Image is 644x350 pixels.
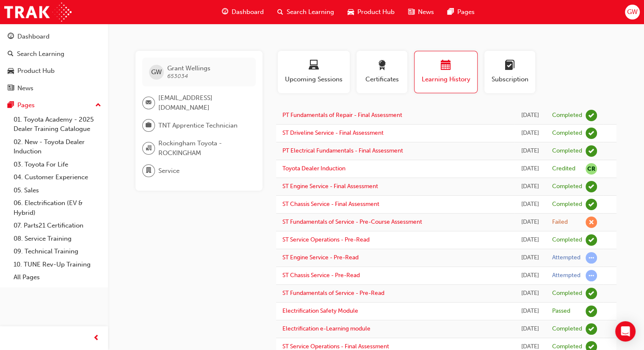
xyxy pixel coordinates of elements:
span: News [418,7,434,17]
span: up-icon [95,100,101,111]
span: Pages [457,7,475,17]
span: learningRecordVerb_ATTEMPT-icon [586,252,597,264]
button: GW [625,5,640,19]
a: 07. Parts21 Certification [10,219,105,232]
span: TNT Apprentice Technician [158,121,238,131]
a: Product Hub [3,63,105,79]
a: 02. New - Toyota Dealer Induction [10,136,105,158]
div: Mon Jul 15 2024 15:14:17 GMT+0800 (Australian Western Standard Time) [521,271,539,281]
span: Service [158,166,180,176]
span: learningplan-icon [505,60,515,72]
img: Trak [4,3,72,22]
span: learningRecordVerb_FAIL-icon [586,217,597,228]
a: Toyota Dealer Induction [282,165,345,172]
span: briefcase-icon [146,120,152,131]
div: Attempted [552,272,580,280]
span: news-icon [408,7,415,17]
a: ST Chassis Service - Final Assessment [282,200,379,208]
a: 08. Service Training [10,232,105,245]
a: Electrification e-Learning module [282,325,370,332]
div: Mon May 12 2025 10:00:00 GMT+0800 (Australian Western Standard Time) [521,111,539,120]
span: search-icon [277,7,283,17]
span: award-icon [377,60,387,72]
span: learningRecordVerb_COMPLETE-icon [586,199,597,210]
span: [EMAIL_ADDRESS][DOMAIN_NAME] [158,93,249,112]
div: Pages [17,100,35,110]
a: search-iconSearch Learning [271,3,341,21]
span: pages-icon [448,7,454,17]
span: learningRecordVerb_PASS-icon [586,306,597,317]
span: Subscription [491,75,529,84]
div: Credited [552,165,575,173]
div: Mon May 12 2025 10:00:00 GMT+0800 (Australian Western Standard Time) [521,128,539,138]
a: ST Service Operations - Final Assessment [282,343,389,350]
div: Dashboard [17,32,50,42]
a: news-iconNews [401,3,441,21]
a: ST Engine Service - Pre-Read [282,254,359,261]
a: PT Fundamentals of Repair - Final Assessment [282,111,402,119]
span: learningRecordVerb_COMPLETE-icon [586,181,597,192]
span: learningRecordVerb_COMPLETE-icon [586,234,597,246]
span: GW [627,7,638,17]
span: learningRecordVerb_COMPLETE-icon [586,110,597,121]
span: Certificates [363,75,401,84]
span: news-icon [8,85,14,92]
div: Passed [552,307,570,315]
div: Thu Jul 04 2024 08:13:06 GMT+0800 (Australian Western Standard Time) [521,324,539,334]
a: 06. Electrification (EV & Hybrid) [10,197,105,219]
div: Mon Jul 15 2024 16:15:44 GMT+0800 (Australian Western Standard Time) [521,253,539,263]
button: Pages [3,97,105,113]
div: Tue Mar 25 2025 20:00:00 GMT+0800 (Australian Western Standard Time) [521,164,539,174]
a: News [3,81,105,96]
span: learningRecordVerb_COMPLETE-icon [586,128,597,139]
a: PT Electrical Fundamentals - Final Assessment [282,147,403,154]
span: calendar-icon [441,60,451,72]
span: prev-icon [93,333,100,344]
a: 10. TUNE Rev-Up Training [10,258,105,271]
a: pages-iconPages [441,3,481,21]
a: All Pages [10,271,105,284]
span: guage-icon [222,7,228,17]
div: Wed Nov 20 2024 10:00:00 GMT+0800 (Australian Western Standard Time) [521,182,539,192]
div: Mon May 05 2025 10:00:00 GMT+0800 (Australian Western Standard Time) [521,146,539,156]
span: organisation-icon [146,143,152,154]
div: Search Learning [17,49,64,59]
span: Grant Wellings [167,64,210,72]
span: laptop-icon [309,60,319,72]
button: Upcoming Sessions [278,51,350,93]
div: Tue Sep 03 2024 10:00:00 GMT+0800 (Australian Western Standard Time) [521,200,539,209]
div: Completed [552,129,582,137]
button: Certificates [357,51,407,93]
span: department-icon [146,165,152,176]
div: News [17,83,33,93]
span: Search Learning [287,7,334,17]
span: 653034 [167,72,188,80]
div: Completed [552,183,582,191]
a: Search Learning [3,46,105,62]
a: car-iconProduct Hub [341,3,401,21]
a: 05. Sales [10,184,105,197]
span: pages-icon [8,102,14,109]
div: Mon Jul 15 2024 15:13:31 GMT+0800 (Australian Western Standard Time) [521,289,539,298]
a: ST Service Operations - Pre-Read [282,236,370,243]
button: Subscription [484,51,535,93]
span: Upcoming Sessions [284,75,343,84]
span: car-icon [8,67,14,75]
div: Completed [552,200,582,208]
a: ST Fundamentals of Service - Pre-Read [282,289,384,297]
span: learningRecordVerb_ATTEMPT-icon [586,270,597,281]
span: search-icon [8,50,14,58]
span: Product Hub [357,7,395,17]
div: Thu Jul 04 2024 08:48:42 GMT+0800 (Australian Western Standard Time) [521,306,539,316]
span: car-icon [348,7,354,17]
div: Attempted [552,254,580,262]
div: Completed [552,325,582,333]
span: learningRecordVerb_COMPLETE-icon [586,323,597,335]
a: ST Chassis Service - Pre-Read [282,272,360,279]
div: Completed [552,289,582,297]
a: 03. Toyota For Life [10,158,105,171]
div: Wed Aug 21 2024 23:31:01 GMT+0800 (Australian Western Standard Time) [521,235,539,245]
span: null-icon [586,163,597,175]
a: ST Fundamentals of Service - Pre-Course Assessment [282,218,422,225]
